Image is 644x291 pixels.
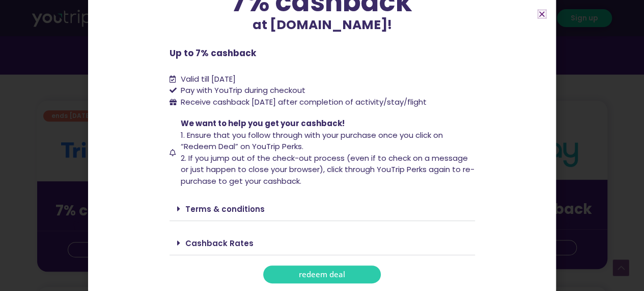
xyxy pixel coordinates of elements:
span: 1. Ensure that you follow through with your purchase once you click on “Redeem Deal” on YouTrip P... [181,130,443,152]
a: redeem deal [263,265,381,283]
span: Valid till [DATE] [181,74,236,84]
span: We want to help you get your cashback! [181,118,345,129]
p: at [DOMAIN_NAME]! [170,15,475,35]
span: Pay with YouTrip during checkout [178,85,305,96]
span: redeem deal [299,271,345,278]
b: Up to 7% cashback [170,47,256,59]
a: Close [538,10,546,18]
a: Terms & conditions [185,204,265,214]
div: Cashback Rates [170,231,475,255]
span: Receive cashback [DATE] after completion of activity/stay/flight [181,96,427,107]
div: Terms & conditions [170,197,475,221]
span: 2. If you jump out of the check-out process (even if to check on a message or just happen to clos... [181,153,474,186]
a: Cashback Rates [185,238,254,249]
